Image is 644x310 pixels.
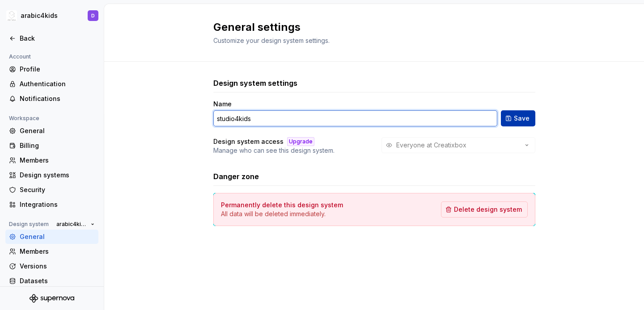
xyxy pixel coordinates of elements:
[30,294,74,303] svg: Supernova Logo
[5,138,98,153] a: Billing
[5,51,34,62] div: Account
[213,37,330,44] span: Customize your design system settings.
[20,171,95,180] div: Design systems
[454,205,522,214] span: Delete design system
[20,185,95,194] div: Security
[20,94,95,103] div: Notifications
[2,6,102,25] button: arabic4kidsD
[5,168,98,182] a: Design systems
[213,146,335,155] p: Manage who can see this design system.
[21,11,58,20] div: arabic4kids
[5,219,52,230] div: Design system
[20,126,95,135] div: General
[213,137,284,146] h4: Design system access
[20,247,95,256] div: Members
[20,65,95,74] div: Profile
[221,209,343,218] p: All data will be deleted immediately.
[5,124,98,138] a: General
[20,200,95,209] div: Integrations
[5,197,98,212] a: Integrations
[213,20,525,34] h2: General settings
[20,34,95,43] div: Back
[221,201,343,209] h4: Permanently delete this design system
[20,276,95,285] div: Datasets
[5,113,43,124] div: Workspace
[20,80,95,88] div: Authentication
[213,171,259,182] h3: Danger zone
[20,232,95,241] div: General
[5,244,98,259] a: Members
[20,262,95,271] div: Versions
[5,62,98,76] a: Profile
[5,274,98,288] a: Datasets
[213,78,297,88] h3: Design system settings
[5,31,98,46] a: Back
[5,92,98,106] a: Notifications
[213,100,232,109] label: Name
[6,10,17,21] img: f1dd3a2a-5342-4756-bcfa-e9eec4c7fc0d.png
[5,259,98,273] a: Versions
[5,230,98,244] a: General
[5,183,98,197] a: Security
[5,77,98,91] a: Authentication
[501,110,535,126] button: Save
[56,221,87,228] span: arabic4kids
[20,156,95,165] div: Members
[5,153,98,168] a: Members
[287,137,314,146] div: Upgrade
[91,12,95,19] div: D
[20,141,95,150] div: Billing
[441,201,528,218] button: Delete design system
[514,114,530,123] span: Save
